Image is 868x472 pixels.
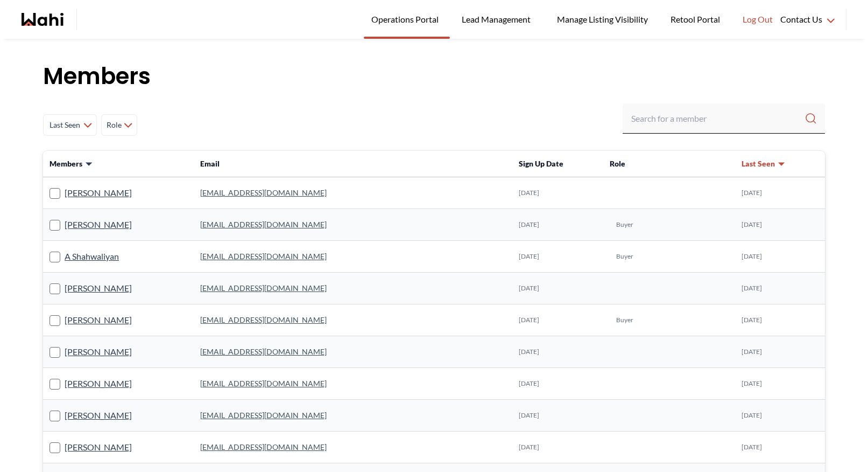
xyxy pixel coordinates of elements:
a: [EMAIL_ADDRESS][DOMAIN_NAME] [200,442,327,452]
td: [DATE] [735,177,825,209]
a: [PERSON_NAME] [65,408,132,422]
td: [DATE] [735,432,825,463]
a: A Shahwaliyan [65,249,119,263]
td: [DATE] [512,273,603,304]
span: Sign Up Date [519,159,563,168]
td: [DATE] [735,304,825,336]
td: [DATE] [512,209,603,241]
td: [DATE] [512,336,603,368]
td: [DATE] [512,368,603,400]
a: [PERSON_NAME] [65,218,132,232]
a: [EMAIL_ADDRESS][DOMAIN_NAME] [200,411,327,420]
a: [EMAIL_ADDRESS][DOMAIN_NAME] [200,347,327,356]
td: [DATE] [735,241,825,273]
a: [EMAIL_ADDRESS][DOMAIN_NAME] [200,379,327,388]
a: [PERSON_NAME] [65,281,132,295]
button: Members [50,158,93,169]
span: Role [106,115,122,135]
a: [PERSON_NAME] [65,377,132,391]
td: [DATE] [735,273,825,304]
span: Last Seen [48,115,81,135]
span: Buyer [616,220,633,229]
a: [EMAIL_ADDRESS][DOMAIN_NAME] [200,315,327,324]
a: [EMAIL_ADDRESS][DOMAIN_NAME] [200,220,327,229]
td: [DATE] [735,400,825,432]
span: Operations Portal [371,12,442,26]
a: [PERSON_NAME] [65,440,132,454]
span: Last Seen [742,158,775,169]
a: [EMAIL_ADDRESS][DOMAIN_NAME] [200,188,327,197]
span: Buyer [616,316,633,324]
span: Buyer [616,252,633,261]
span: Email [200,159,220,168]
span: Members [50,158,82,169]
span: Retool Portal [671,12,723,26]
a: Wahi homepage [22,13,63,26]
td: [DATE] [735,336,825,368]
span: Role [610,159,625,168]
span: Manage Listing Visibility [554,12,651,26]
td: [DATE] [512,177,603,209]
td: [DATE] [512,304,603,336]
a: [EMAIL_ADDRESS][DOMAIN_NAME] [200,283,327,293]
td: [DATE] [735,368,825,400]
td: [DATE] [512,432,603,463]
a: [PERSON_NAME] [65,313,132,327]
a: [EMAIL_ADDRESS][DOMAIN_NAME] [200,252,327,261]
a: [PERSON_NAME] [65,345,132,359]
span: Lead Management [462,12,534,26]
a: [PERSON_NAME] [65,186,132,200]
input: Search input [631,109,805,128]
button: Last Seen [742,158,786,169]
td: [DATE] [512,400,603,432]
td: [DATE] [512,241,603,273]
span: Log Out [743,12,773,26]
td: [DATE] [735,209,825,241]
h1: Members [43,60,825,93]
